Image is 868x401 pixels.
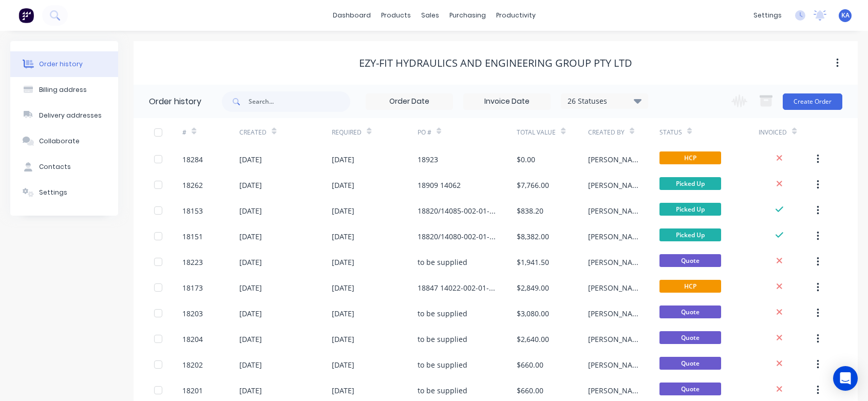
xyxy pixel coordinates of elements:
[517,257,549,268] div: $1,941.50
[182,154,203,165] div: 18284
[418,154,438,165] div: 18923
[759,118,816,146] div: Invoiced
[239,128,267,137] div: Created
[418,359,467,370] div: to be supplied
[517,308,549,319] div: $3,080.00
[18,8,34,23] img: Factory
[359,57,632,69] div: Ezy-Fit Hydraulics and Engineering Group Pty Ltd
[182,282,203,293] div: 18173
[517,231,549,242] div: $8,382.00
[418,205,497,216] div: 18820/14085-002-01-0001
[239,282,262,293] div: [DATE]
[332,231,354,242] div: [DATE]
[588,282,639,293] div: [PERSON_NAME]
[332,257,354,268] div: [DATE]
[332,128,362,137] div: Required
[517,180,549,190] div: $7,766.00
[588,205,639,216] div: [PERSON_NAME]
[39,85,87,94] div: Billing address
[588,257,639,268] div: [PERSON_NAME]
[39,188,67,197] div: Settings
[659,228,721,241] span: Picked Up
[561,96,648,107] div: 26 Statuses
[39,60,83,69] div: Order history
[239,205,262,216] div: [DATE]
[182,231,203,242] div: 18151
[239,359,262,370] div: [DATE]
[10,51,118,77] button: Order history
[39,111,102,120] div: Delivery addresses
[10,154,118,180] button: Contacts
[182,257,203,268] div: 18223
[588,118,659,146] div: Created By
[659,118,759,146] div: Status
[491,8,541,23] div: productivity
[659,203,721,216] span: Picked Up
[332,385,354,396] div: [DATE]
[588,128,625,137] div: Created By
[783,93,842,110] button: Create Order
[659,254,721,267] span: Quote
[659,280,721,293] span: HCP
[39,137,80,146] div: Collaborate
[332,308,354,319] div: [DATE]
[659,331,721,344] span: Quote
[464,94,550,109] input: Invoice Date
[418,334,467,345] div: to be supplied
[332,359,354,370] div: [DATE]
[588,231,639,242] div: [PERSON_NAME]
[239,385,262,396] div: [DATE]
[182,385,203,396] div: 18201
[659,151,721,164] span: HCP
[517,205,543,216] div: $838.20
[659,305,721,318] span: Quote
[239,180,262,190] div: [DATE]
[841,11,850,20] span: KA
[332,154,354,165] div: [DATE]
[418,385,467,396] div: to be supplied
[332,282,354,293] div: [DATE]
[659,357,721,370] span: Quote
[517,359,543,370] div: $660.00
[332,118,417,146] div: Required
[418,231,497,242] div: 18820/14080-002-01-0001
[588,385,639,396] div: [PERSON_NAME]
[517,154,535,165] div: $0.00
[182,359,203,370] div: 18202
[517,385,543,396] div: $660.00
[517,128,556,137] div: Total Value
[332,180,354,190] div: [DATE]
[239,334,262,345] div: [DATE]
[588,154,639,165] div: [PERSON_NAME]
[182,128,186,137] div: #
[418,257,467,268] div: to be supplied
[418,128,431,137] div: PO #
[418,180,461,190] div: 18909 14062
[366,94,452,109] input: Order Date
[444,8,491,23] div: purchasing
[833,366,858,391] div: Open Intercom Messenger
[182,334,203,345] div: 18204
[418,118,517,146] div: PO #
[239,257,262,268] div: [DATE]
[239,308,262,319] div: [DATE]
[376,8,416,23] div: products
[328,8,376,23] a: dashboard
[149,96,201,108] div: Order history
[659,177,721,190] span: Picked Up
[239,118,332,146] div: Created
[239,231,262,242] div: [DATE]
[10,103,118,128] button: Delivery addresses
[10,180,118,205] button: Settings
[588,359,639,370] div: [PERSON_NAME]
[588,180,639,190] div: [PERSON_NAME]
[332,205,354,216] div: [DATE]
[10,77,118,103] button: Billing address
[418,282,497,293] div: 18847 14022-002-01-0001 Ref Q10288
[759,128,787,137] div: Invoiced
[239,154,262,165] div: [DATE]
[517,334,549,345] div: $2,640.00
[588,308,639,319] div: [PERSON_NAME]
[182,118,239,146] div: #
[659,383,721,395] span: Quote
